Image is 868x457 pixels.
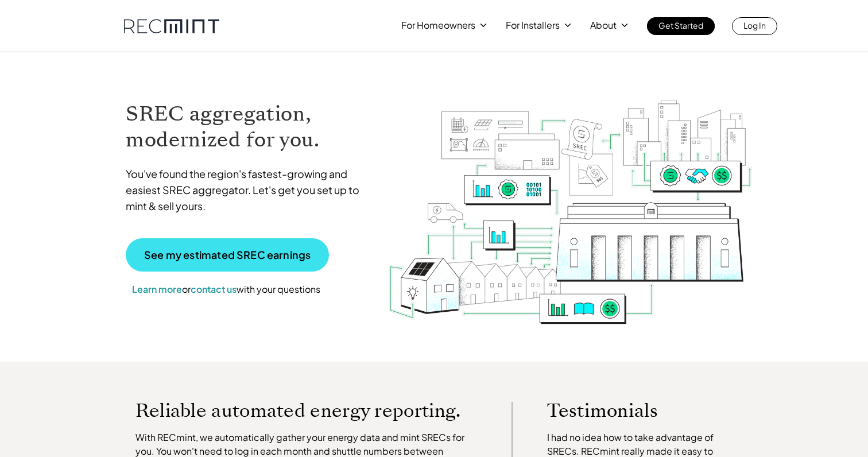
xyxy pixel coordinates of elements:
[387,69,754,327] img: RECmint value cycle
[126,101,370,153] h1: SREC aggregation, modernized for you.
[658,17,703,33] p: Get Started
[506,17,560,33] p: For Installers
[191,283,237,295] a: contact us
[126,282,327,297] p: or with your questions
[743,17,766,33] p: Log In
[647,17,715,35] a: Get Started
[401,17,475,33] p: For Homeowners
[132,283,182,295] a: Learn more
[547,402,718,419] p: Testimonials
[135,402,478,419] p: Reliable automated energy reporting.
[126,238,329,272] a: See my estimated SREC earnings
[144,250,311,260] p: See my estimated SREC earnings
[590,17,617,33] p: About
[126,166,370,214] p: You've found the region's fastest-growing and easiest SREC aggregator. Let's get you set up to mi...
[732,17,777,35] a: Log In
